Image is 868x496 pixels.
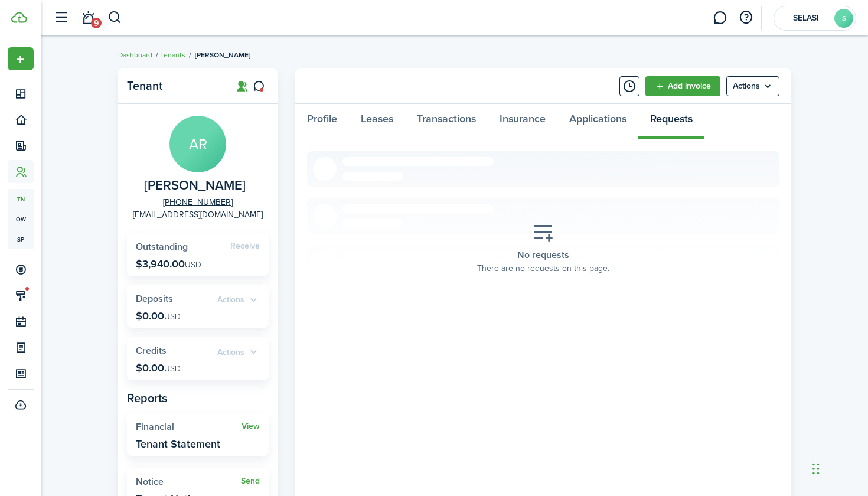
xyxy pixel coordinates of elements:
[488,104,557,139] a: Insurance
[50,6,72,29] button: Open sidebar
[726,76,779,96] menu-btn: Actions
[144,178,246,193] span: Ashley Rountree
[8,189,34,209] a: tn
[136,344,167,357] span: Credits
[91,18,102,28] span: 9
[619,76,639,96] button: Timeline
[136,438,220,450] widget-stats-description: Tenant Statement
[295,104,349,139] a: Profile
[195,50,250,60] span: [PERSON_NAME]
[349,104,405,139] a: Leases
[217,345,260,359] widget-stats-action: Actions
[136,292,173,305] span: Deposits
[809,439,868,496] iframe: Chat Widget
[8,47,34,70] button: Open menu
[164,311,181,323] span: USD
[127,79,221,93] panel-main-title: Tenant
[107,8,122,28] button: Search
[163,196,233,208] a: [PHONE_NUMBER]
[127,389,269,407] panel-main-subtitle: Reports
[118,50,152,60] a: Dashboard
[709,3,731,33] a: Messaging
[136,477,241,487] widget-stats-title: Notice
[477,262,609,275] placeholder-description: There are no requests on this page.
[160,50,185,60] a: Tenants
[230,242,260,251] widget-stats-action: Receive
[782,14,830,22] span: SELASI
[834,9,853,28] avatar-text: S
[169,116,226,172] avatar-text: AR
[517,248,569,262] placeholder-title: No requests
[736,8,756,28] button: Open resource center
[405,104,488,139] a: Transactions
[133,208,263,221] a: [EMAIL_ADDRESS][DOMAIN_NAME]
[185,259,201,271] span: USD
[242,422,260,431] a: View
[136,258,201,270] p: $3,940.00
[136,240,188,253] span: Outstanding
[136,422,242,432] widget-stats-title: Financial
[136,362,181,374] p: $0.00
[8,229,34,249] a: sp
[136,310,181,322] p: $0.00
[8,209,34,229] a: ow
[77,3,99,33] a: Notifications
[11,12,27,23] img: TenantCloud
[645,76,720,96] a: Add invoice
[726,76,779,96] button: Open menu
[164,363,181,375] span: USD
[217,293,260,307] widget-stats-action: Actions
[557,104,638,139] a: Applications
[241,477,260,486] a: Send
[812,451,820,487] div: Drag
